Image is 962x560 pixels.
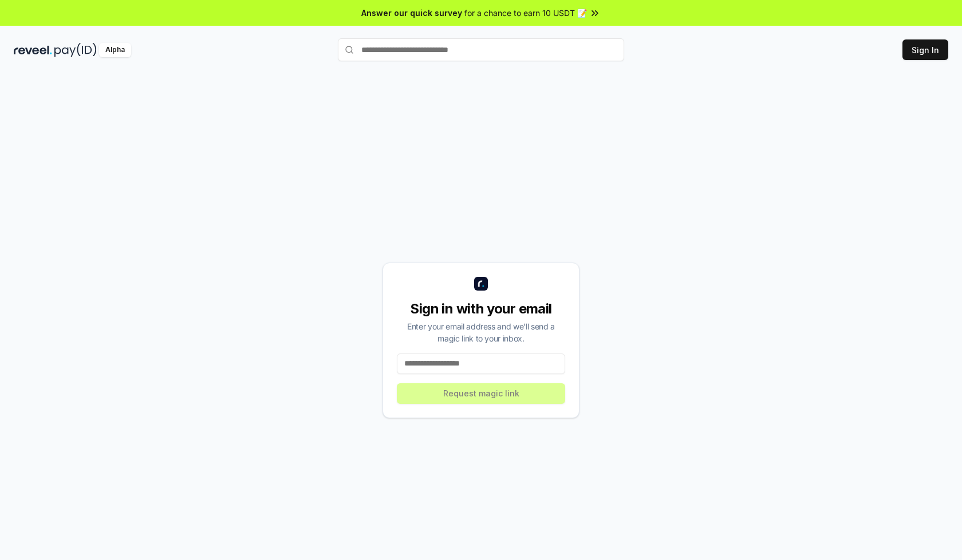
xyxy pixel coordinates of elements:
[14,43,52,57] img: reveel_dark
[54,43,97,57] img: pay_id
[397,320,565,344] div: Enter your email address and we’ll send a magic link to your inbox.
[474,277,488,291] img: logo_small
[99,43,131,57] div: Alpha
[464,7,587,19] span: for a chance to earn 10 USDT 📝
[361,7,462,19] span: Answer our quick survey
[902,39,948,60] button: Sign In
[397,300,565,318] div: Sign in with your email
